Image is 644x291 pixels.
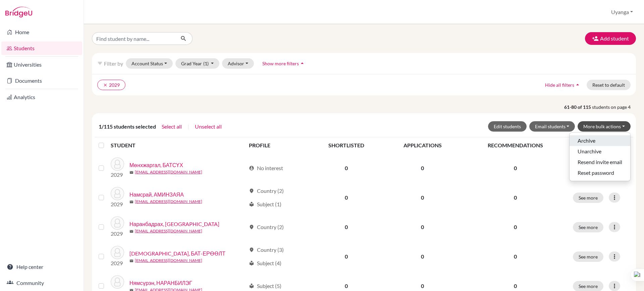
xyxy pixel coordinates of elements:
[111,246,124,259] img: Нямсүрэн, БАТ-ЕРӨӨЛТ
[257,58,311,69] button: Show more filtersarrow_drop_up
[569,137,633,153] th: SEE MORE
[1,260,82,274] a: Help center
[262,61,299,66] span: Show more filters
[249,246,284,254] div: Country (3)
[529,121,575,132] button: Email students
[383,242,462,271] td: 0
[135,258,202,264] a: [EMAIL_ADDRESS][DOMAIN_NAME]
[570,167,630,178] button: Reset password
[585,32,636,45] button: Add student
[135,199,202,205] a: [EMAIL_ADDRESS][DOMAIN_NAME]
[1,90,82,104] a: Analytics
[309,153,383,183] td: 0
[126,58,173,69] button: Account Status
[249,223,284,231] div: Country (2)
[99,123,156,131] span: 1/115 students selected
[97,61,103,66] i: filter_list
[111,157,124,171] img: Мөнхжаргал, БАТСҮХ
[129,220,219,228] a: Наранбадрах, [GEOGRAPHIC_DATA]
[111,171,124,179] p: 2029
[129,229,133,233] span: mail
[135,228,202,234] a: [EMAIL_ADDRESS][DOMAIN_NAME]
[383,183,462,212] td: 0
[570,146,630,157] button: Unarchive
[195,122,222,131] button: Unselect all
[592,103,636,111] span: students on page 4
[570,135,630,146] button: Archive
[587,80,631,90] button: Reset to default
[245,137,309,153] th: PROFILE
[564,103,592,111] strong: 61-80 of 115
[135,169,202,175] a: [EMAIL_ADDRESS][DOMAIN_NAME]
[1,25,82,39] a: Home
[1,276,82,290] a: Community
[249,188,254,194] span: location_on
[466,282,565,290] p: 0
[249,282,281,290] div: Subject (5)
[573,251,603,262] button: See more
[466,223,565,231] p: 0
[103,83,108,87] i: clear
[608,6,636,18] button: Uyanga
[309,242,383,271] td: 0
[545,82,574,88] span: Hide all filters
[187,123,189,131] span: |
[249,165,254,171] span: account_circle
[249,202,254,207] span: local_library
[249,200,281,208] div: Subject (1)
[111,259,124,267] p: 2029
[570,157,630,167] button: Resend invite email
[462,137,569,153] th: RECOMMENDATIONS
[129,279,192,287] a: Нямсүрэн, НАРАНБИЛЭГ
[466,164,565,172] p: 0
[249,224,254,230] span: location_on
[1,74,82,87] a: Documents
[573,193,603,203] button: See more
[539,80,587,90] button: Hide all filtersarrow_drop_up
[1,42,82,55] a: Students
[249,187,284,195] div: Country (2)
[309,183,383,212] td: 0
[383,137,462,153] th: APPLICATIONS
[309,137,383,153] th: SHORTLISTED
[569,132,631,181] ul: More bulk actions
[129,161,183,169] a: Мөнхжаргал, БАТСҮХ
[249,261,254,266] span: local_library
[309,212,383,242] td: 0
[383,153,462,183] td: 0
[249,259,281,267] div: Subject (4)
[129,249,225,258] a: [DEMOGRAPHIC_DATA], БАТ-ЕРӨӨЛТ
[383,212,462,242] td: 0
[129,200,133,204] span: mail
[299,60,306,67] i: arrow_drop_up
[92,32,175,45] input: Find student by name...
[111,137,245,153] th: STUDENT
[111,275,124,289] img: Нямсүрэн, НАРАНБИЛЭГ
[5,7,32,17] img: Bridge-U
[111,187,124,200] img: Намсрай, АМИНЗАЯА
[249,164,283,172] div: No interest
[104,60,123,67] span: Filter by
[578,121,631,132] button: More bulk actions
[111,230,124,238] p: 2029
[222,58,254,69] button: Advisor
[161,122,182,131] button: Select all
[488,121,527,132] button: Edit students
[466,194,565,202] p: 0
[111,216,124,230] img: Наранбадрах, АНИР
[129,170,133,174] span: mail
[574,81,581,88] i: arrow_drop_up
[466,252,565,261] p: 0
[1,58,82,71] a: Universities
[249,247,254,252] span: location_on
[97,80,125,90] button: clear2029
[249,283,254,289] span: local_library
[129,259,133,263] span: mail
[111,200,124,208] p: 2029
[573,222,603,232] button: See more
[129,191,184,199] a: Намсрай, АМИНЗАЯА
[203,61,209,66] span: (1)
[175,58,220,69] button: Grad Year(1)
